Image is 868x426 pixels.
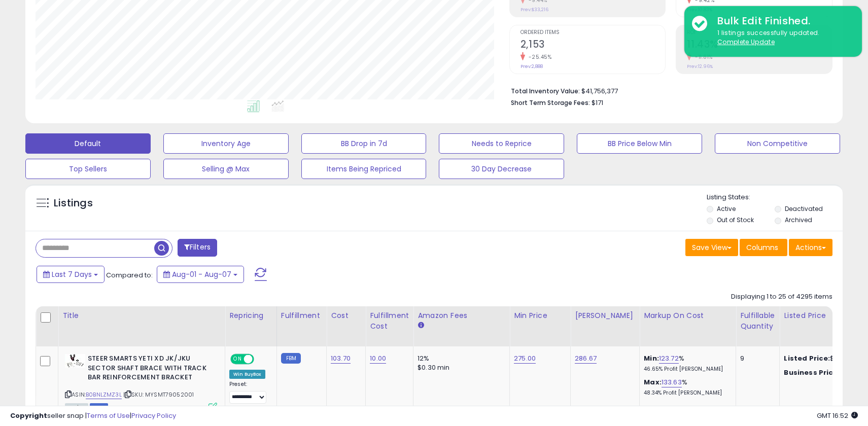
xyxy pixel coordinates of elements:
[784,354,868,363] div: $275.00
[301,159,427,179] button: Items Being Repriced
[687,7,712,13] small: Prev: 10.83%
[662,377,682,387] a: 133.63
[740,354,772,363] div: 9
[10,411,176,421] div: seller snap | |
[817,411,858,420] span: 2025-08-15 16:52 GMT
[731,292,832,302] div: Displaying 1 to 25 of 4295 items
[25,133,151,154] button: Default
[163,159,289,179] button: Selling @ Max
[54,196,93,210] h5: Listings
[784,368,840,377] b: Business Price:
[575,310,635,321] div: [PERSON_NAME]
[710,28,854,47] div: 1 listings successfully updated.
[785,204,823,213] label: Deactivated
[784,353,830,363] b: Listed Price:
[87,411,130,420] a: Terms of Use
[644,378,728,397] div: %
[331,310,361,321] div: Cost
[511,84,825,96] li: $41,756,377
[10,411,47,420] strong: Copyright
[514,353,536,364] a: 275.00
[707,193,843,202] p: Listing States:
[253,355,269,364] span: OFF
[691,53,713,61] small: -11.81%
[592,98,603,108] span: $171
[163,133,289,154] button: Inventory Age
[62,310,221,321] div: Title
[439,133,564,154] button: Needs to Reprice
[418,363,502,372] div: $0.30 min
[331,353,351,364] a: 103.70
[25,159,151,179] button: Top Sellers
[746,242,778,253] span: Columns
[785,216,812,224] label: Archived
[172,269,231,279] span: Aug-01 - Aug-07
[370,353,386,364] a: 10.00
[88,354,211,385] b: STEER SMARTS YETI XD JK/JKU SECTOR SHAFT BRACE WITH TRACK BAR REINFORCEMENT BRACKET
[740,239,787,256] button: Columns
[717,38,775,46] u: Complete Update
[37,266,105,283] button: Last 7 Days
[157,266,244,283] button: Aug-01 - Aug-07
[644,353,659,363] b: Min:
[52,269,92,279] span: Last 7 Days
[525,53,552,61] small: -25.45%
[106,270,153,280] span: Compared to:
[520,30,666,35] span: Ordered Items
[740,310,775,332] div: Fulfillable Quantity
[640,306,736,346] th: The percentage added to the cost of goods (COGS) that forms the calculator for Min & Max prices.
[123,390,194,399] span: | SKU: MYSMT79052001
[418,354,502,363] div: 12%
[65,354,85,368] img: 31re4QLAEJL._SL40_.jpg
[717,216,754,224] label: Out of Stock
[644,377,662,387] b: Max:
[511,87,580,95] b: Total Inventory Value:
[231,355,244,364] span: ON
[644,366,728,373] p: 46.65% Profit [PERSON_NAME]
[281,310,322,321] div: Fulfillment
[644,389,728,397] p: 48.34% Profit [PERSON_NAME]
[178,239,217,257] button: Filters
[86,390,122,399] a: B0BNLZMZ3L
[659,353,679,364] a: 123.72
[229,370,265,379] div: Win BuyBox
[511,98,590,107] b: Short Term Storage Fees:
[418,321,424,330] small: Amazon Fees.
[370,310,409,332] div: Fulfillment Cost
[301,133,427,154] button: BB Drop in 7d
[281,353,301,364] small: FBM
[685,239,738,256] button: Save View
[577,133,702,154] button: BB Price Below Min
[784,368,868,377] div: $275
[229,310,272,321] div: Repricing
[717,204,736,213] label: Active
[229,381,269,404] div: Preset:
[514,310,566,321] div: Min Price
[439,159,564,179] button: 30 Day Decrease
[644,354,728,373] div: %
[520,63,543,69] small: Prev: 2,888
[575,353,597,364] a: 286.67
[520,7,548,13] small: Prev: $33,216
[687,63,713,69] small: Prev: 12.96%
[131,411,176,420] a: Privacy Policy
[520,39,666,52] h2: 2,153
[789,239,832,256] button: Actions
[644,310,732,321] div: Markup on Cost
[715,133,840,154] button: Non Competitive
[710,14,854,28] div: Bulk Edit Finished.
[418,310,505,321] div: Amazon Fees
